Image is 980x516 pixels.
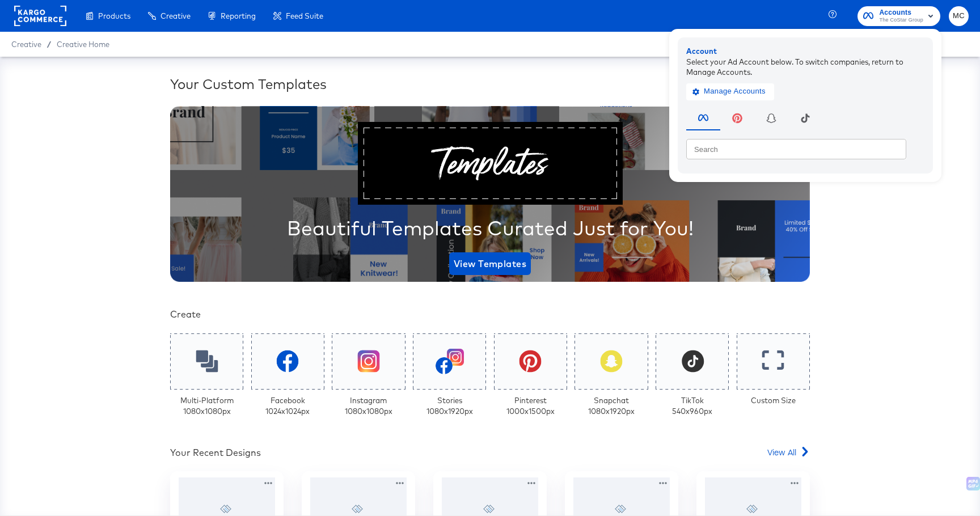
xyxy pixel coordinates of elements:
span: Creative [11,40,41,49]
span: Reporting [221,11,256,20]
div: Select your Ad Account below. To switch companies, return to Manage Accounts. [686,56,924,77]
div: Multi-Platform 1080 x 1080 px [180,395,234,416]
div: Pinterest 1000 x 1500 px [506,395,555,416]
a: Creative Home [57,40,109,49]
span: Products [98,11,130,20]
span: View All [767,446,796,458]
span: The CoStar Group [879,16,923,25]
div: Create [170,308,810,321]
span: Manage Accounts [695,85,766,98]
button: AccountsThe CoStar Group [857,6,940,26]
span: Accounts [879,7,923,19]
div: Snapchat 1080 x 1920 px [588,395,635,416]
span: Creative [160,11,191,20]
div: TikTok 540 x 960 px [672,395,712,416]
span: MC [953,10,964,23]
div: Your Custom Templates [170,74,810,94]
button: View Templates [449,252,531,275]
button: MC [949,6,969,26]
div: Instagram 1080 x 1080 px [345,395,392,416]
span: View Templates [454,256,526,272]
div: Facebook 1024 x 1024 px [265,395,310,416]
div: Custom Size [751,395,796,406]
div: Your Recent Designs [170,446,261,459]
span: Feed Suite [286,11,323,20]
div: Account [686,46,924,57]
span: / [41,40,57,49]
div: Beautiful Templates Curated Just for You! [287,214,694,242]
div: Stories 1080 x 1920 px [426,395,473,416]
a: View All [767,446,810,463]
button: Manage Accounts [686,83,774,100]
